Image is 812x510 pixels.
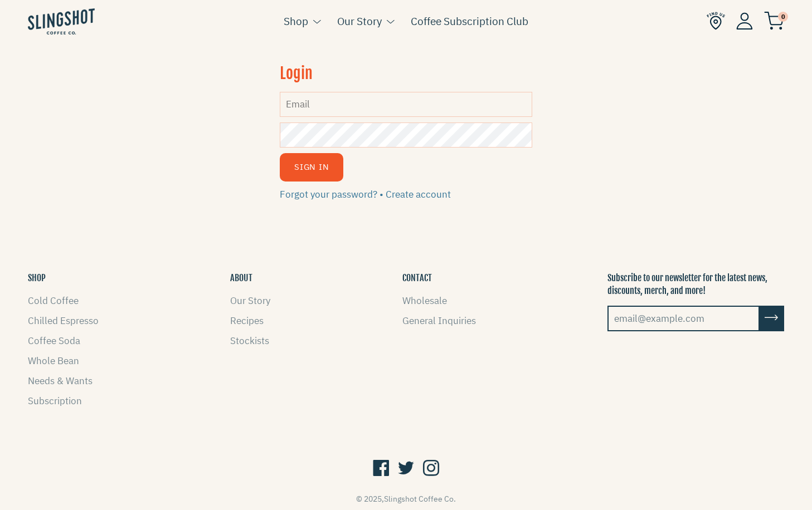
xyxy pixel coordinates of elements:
[230,272,252,284] button: ABOUT
[280,62,532,84] h2: Login
[28,395,82,407] a: Subscription
[28,315,99,327] a: Chilled Espresso
[736,12,753,30] img: Account
[707,12,725,30] img: Find Us
[28,375,93,387] a: Needs & Wants
[230,315,264,327] a: Recipes
[402,315,476,327] a: General Inquiries
[28,355,79,367] a: Whole Bean
[764,12,784,30] img: cart
[384,494,456,504] a: Slingshot Coffee Co.
[28,335,80,347] a: Coffee Soda
[764,14,784,28] a: 0
[284,13,308,30] a: Shop
[230,295,270,307] a: Our Story
[402,295,447,307] a: Wholesale
[607,272,784,297] p: Subscribe to our newsletter for the latest news, discounts, merch, and more!
[411,13,528,30] a: Coffee Subscription Club
[280,92,532,117] input: Email
[386,188,451,200] a: Create account
[356,494,456,504] span: © 2025,
[402,272,432,284] button: CONTACT
[28,272,46,284] button: SHOP
[230,335,269,347] a: Stockists
[607,306,760,331] input: email@example.com
[28,295,79,307] a: Cold Coffee
[280,153,343,182] button: Sign In
[778,12,788,22] span: 0
[337,13,382,30] a: Our Story
[280,188,383,200] a: Forgot your password? •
